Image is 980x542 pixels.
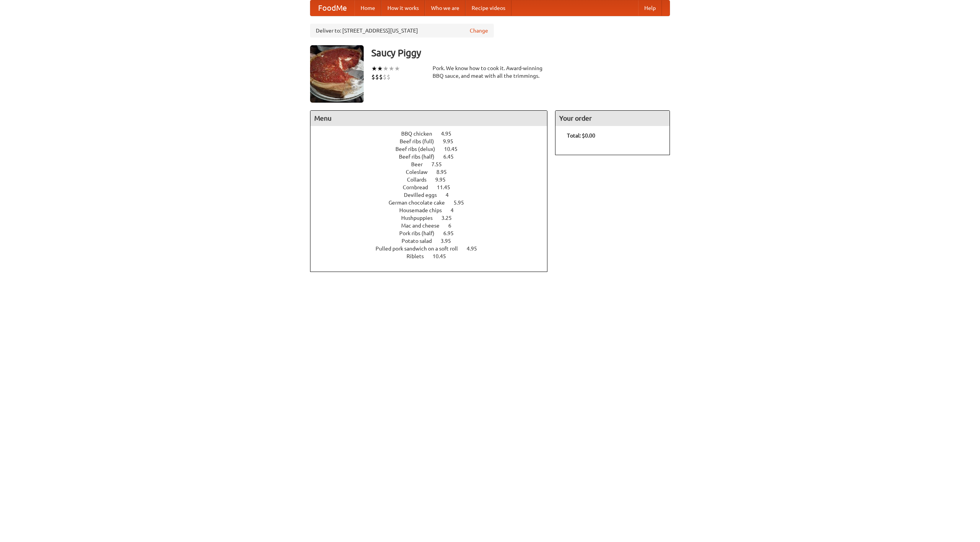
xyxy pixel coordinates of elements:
a: Collards 9.95 [407,177,460,183]
a: Mac and cheese 6 [401,223,465,229]
a: Housemade chips 4 [399,207,468,213]
span: Collards [407,177,434,183]
a: Beer 7.55 [411,161,456,167]
a: BBQ chicken 4.95 [401,131,465,137]
li: ★ [371,64,377,73]
a: Beef ribs (full) 9.95 [400,138,467,144]
span: German chocolate cake [389,200,452,206]
span: Riblets [407,253,431,259]
div: Pork. We know how to cook it. Award-winning BBQ sauce, and meat with all the trimmings. [433,64,547,80]
span: 6 [448,223,459,229]
li: $ [387,73,390,81]
a: Coleslaw 8.95 [406,169,461,175]
span: Pork ribs (half) [399,230,442,236]
a: Change [470,27,488,34]
div: Deliver to: [STREET_ADDRESS][US_STATE] [310,24,494,38]
span: 10.45 [433,253,454,259]
span: 4 [451,207,461,213]
span: Housemade chips [399,207,449,213]
h4: Menu [310,111,547,126]
h4: Your order [555,111,670,126]
span: BBQ chicken [401,131,440,137]
li: $ [379,73,383,81]
li: $ [375,73,379,81]
a: Beef ribs (half) 6.45 [399,154,468,160]
a: Pulled pork sandwich on a soft roll 4.95 [376,246,491,252]
span: 4 [446,192,456,198]
span: 3.25 [441,215,459,221]
span: 6.95 [443,230,461,236]
a: Help [638,0,662,16]
li: ★ [389,64,394,73]
span: Beer [411,161,430,167]
a: Who we are [425,0,465,16]
a: Pork ribs (half) 6.95 [399,230,468,236]
span: Mac and cheese [401,223,447,229]
li: $ [371,73,375,81]
a: FoodMe [310,0,354,16]
span: Beef ribs (delux) [395,146,443,152]
span: 10.45 [444,146,465,152]
a: German chocolate cake 5.95 [389,200,478,206]
span: 9.95 [435,177,453,183]
li: ★ [383,64,389,73]
li: $ [383,73,387,81]
li: ★ [394,64,400,73]
b: Total: $0.00 [567,133,595,139]
a: Potato salad 3.95 [402,238,465,244]
span: 8.95 [436,169,454,175]
a: How it works [381,0,425,16]
span: 4.95 [467,246,485,252]
a: Cornbread 11.45 [403,184,464,190]
span: Pulled pork sandwich on a soft roll [376,246,465,252]
span: Potato salad [402,238,439,244]
a: Hushpuppies 3.25 [401,215,466,221]
a: Riblets 10.45 [407,253,460,259]
span: 11.45 [437,184,458,190]
span: Beef ribs (half) [399,154,442,160]
span: 6.45 [443,154,461,160]
span: 4.95 [441,131,459,137]
a: Home [354,0,381,16]
a: Beef ribs (delux) 10.45 [395,146,472,152]
span: 3.95 [441,238,459,244]
img: angular.jpg [310,45,364,103]
span: 9.95 [443,138,461,144]
span: Beef ribs (full) [400,138,442,144]
span: 5.95 [454,200,472,206]
span: Hushpuppies [401,215,440,221]
span: Cornbread [403,184,436,190]
span: 7.55 [431,161,449,167]
span: Coleslaw [406,169,435,175]
span: Devilled eggs [404,192,444,198]
li: ★ [377,64,383,73]
a: Devilled eggs 4 [404,192,463,198]
a: Recipe videos [465,0,511,16]
h3: Saucy Piggy [371,45,670,61]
